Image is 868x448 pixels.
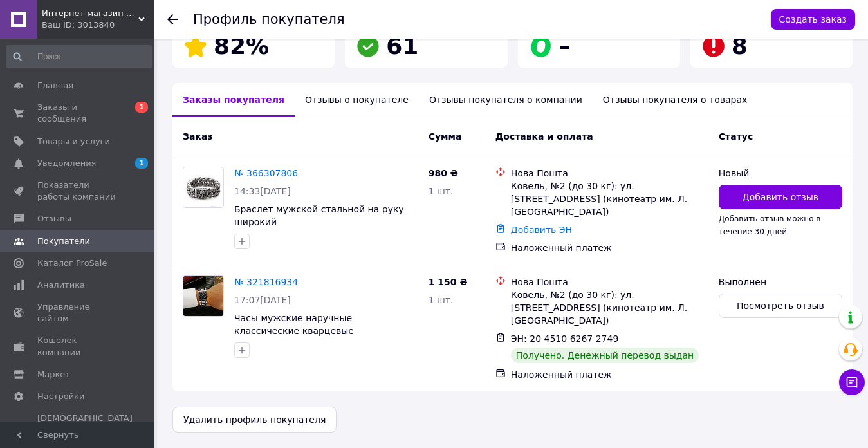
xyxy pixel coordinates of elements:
span: ЭН: 20 4510 6267 2749 [511,333,619,344]
span: 1 шт. [429,295,454,305]
div: Ваш ID: 3013840 [42,19,154,31]
a: Часы мужские наручные классические кварцевые [234,313,354,336]
a: Добавить ЭН [511,225,572,235]
button: Удалить профиль покупателя [172,407,337,433]
a: Фото товару [183,167,224,208]
span: Отзывы [37,213,71,225]
div: Нова Пошта [511,167,708,180]
span: 82% [214,33,269,59]
span: 1 [135,158,148,169]
span: Кошелек компании [37,335,119,358]
a: Фото товару [183,275,224,317]
div: Вернуться назад [167,13,178,26]
button: Создать заказ [771,9,855,30]
span: 17:07[DATE] [234,295,291,305]
div: Наложенный платеж [511,368,708,381]
input: Поиск [6,45,152,68]
span: Добавить отзыв [743,191,818,203]
span: Сумма [429,131,462,142]
span: Маркет [37,369,70,380]
span: 1 [135,102,148,113]
div: Отзывы о покупателе [295,83,419,117]
a: Браслет мужской стальной на руку широкий [234,204,404,227]
span: 14:33[DATE] [234,186,291,196]
span: Товары и услуги [37,136,110,147]
div: Нова Пошта [511,275,708,288]
span: Аналитика [37,279,85,291]
div: Выполнен [719,275,842,288]
span: Добавить отзыв можно в течение 30 дней [719,214,821,236]
div: Новый [719,167,842,180]
span: 1 150 ₴ [429,277,468,287]
div: Ковель, №2 (до 30 кг): ул. [STREET_ADDRESS] (кинотеатр им. Л. [GEOGRAPHIC_DATA]) [511,180,708,218]
div: Наложенный платеж [511,241,708,254]
div: Ковель, №2 (до 30 кг): ул. [STREET_ADDRESS] (кинотеатр им. Л. [GEOGRAPHIC_DATA]) [511,288,708,327]
div: Отзывы покупателя о компании [419,83,593,117]
span: Заказы и сообщения [37,102,119,125]
span: Покупатели [37,236,90,247]
a: № 366307806 [234,168,298,178]
span: Показатели работы компании [37,180,119,203]
div: Получено. Денежный перевод выдан [511,348,699,363]
span: Статус [719,131,753,142]
span: [DEMOGRAPHIC_DATA] и счета [37,413,133,448]
span: Доставка и оплата [495,131,593,142]
span: 980 ₴ [429,168,458,178]
button: Добавить отзыв [719,185,842,209]
span: Каталог ProSale [37,257,107,269]
button: Посмотреть отзыв [719,294,842,318]
span: Управление сайтом [37,301,119,324]
img: Фото товару [183,276,223,316]
span: Заказ [183,131,212,142]
span: 1 шт. [429,186,454,196]
div: Заказы покупателя [172,83,295,117]
span: – [559,33,571,59]
a: № 321816934 [234,277,298,287]
span: Интернет магазин 24 Часа [42,8,138,19]
button: Чат с покупателем [839,369,865,395]
span: 61 [386,33,418,59]
span: Главная [37,80,73,91]
span: 8 [732,33,748,59]
span: Уведомления [37,158,96,169]
div: Отзывы покупателя о товарах [593,83,758,117]
img: Фото товару [183,169,223,207]
span: Настройки [37,391,84,402]
h1: Профиль покупателя [193,12,345,27]
span: Посмотреть отзыв [737,299,824,312]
